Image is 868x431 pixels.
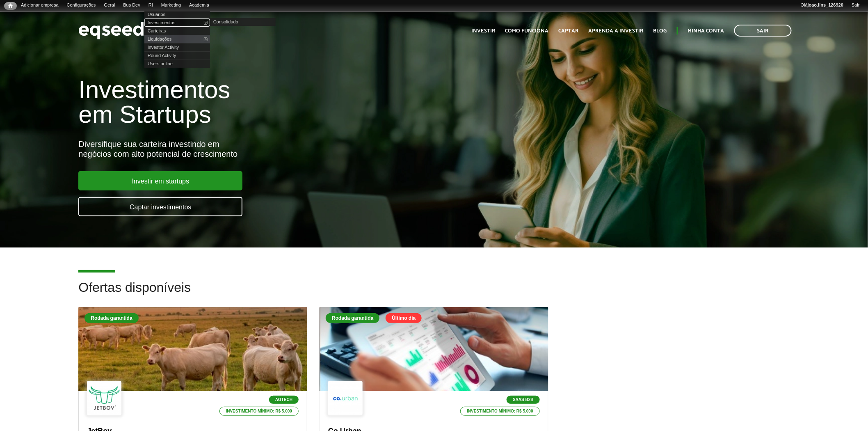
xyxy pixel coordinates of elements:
div: Rodada garantida [326,313,379,323]
h2: Ofertas disponíveis [78,280,789,307]
a: Marketing [157,2,185,9]
span: Início [8,3,13,9]
div: Último dia [386,313,422,323]
a: Academia [185,2,213,9]
a: Sair [734,25,792,37]
p: Investimento mínimo: R$ 5.000 [460,407,540,416]
h1: Investimentos em Startups [78,78,500,127]
a: RI [144,2,157,9]
a: Aprenda a investir [589,28,644,34]
a: Captar investimentos [78,197,242,216]
div: Diversifique sua carteira investindo em negócios com alto potencial de crescimento [78,139,500,159]
a: Adicionar empresa [17,2,63,9]
p: Investimento mínimo: R$ 5.000 [219,407,299,416]
a: Captar [559,28,579,34]
a: Investir [472,28,496,34]
a: Blog [653,28,667,34]
a: Sair [847,2,864,9]
a: Início [4,2,17,10]
strong: joao.lins_126920 [808,2,843,7]
a: Bus Dev [119,2,144,9]
a: Geral [100,2,119,9]
a: Investir em startups [78,171,242,190]
p: Agtech [269,396,299,404]
img: EqSeed [78,20,144,41]
div: Rodada garantida [85,313,138,323]
a: Configurações [63,2,100,9]
a: Minha conta [688,28,724,34]
a: Como funciona [505,28,549,34]
a: Olájoao.lins_126920 [797,2,847,9]
a: Usuários [144,10,210,18]
p: SaaS B2B [507,396,540,404]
